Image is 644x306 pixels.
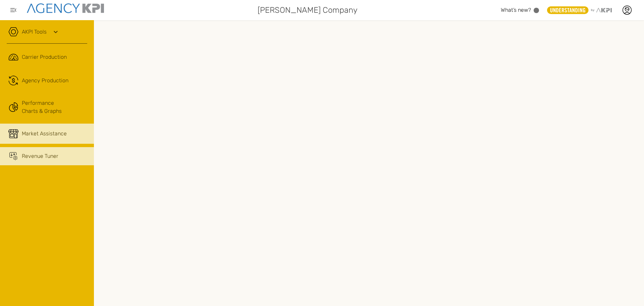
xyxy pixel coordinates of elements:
[22,28,47,36] a: AKPI Tools
[27,3,104,13] img: agencykpi-logo-550x69-2d9e3fa8.png
[22,53,67,61] span: Carrier Production
[22,130,67,138] span: Market Assistance
[258,4,358,16] span: [PERSON_NAME] Company
[22,77,68,85] span: Agency Production
[501,7,531,13] span: What’s new?
[22,152,58,160] span: Revenue Tuner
